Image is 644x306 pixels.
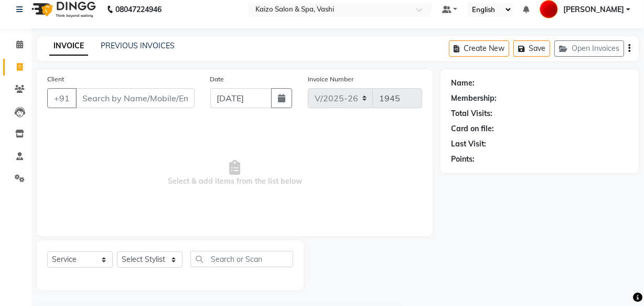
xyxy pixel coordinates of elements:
span: Select & add items from the list below [47,121,422,226]
button: +91 [47,88,77,108]
button: Open Invoices [554,40,624,57]
div: Last Visit: [451,139,486,150]
div: Points: [451,154,475,165]
div: Membership: [451,93,497,104]
span: [PERSON_NAME] [563,4,624,15]
button: Save [513,40,550,57]
input: Search by Name/Mobile/Email/Code [76,88,195,108]
div: Total Visits: [451,108,492,119]
a: PREVIOUS INVOICES [101,41,175,50]
input: Search or Scan [190,251,293,267]
label: Invoice Number [308,75,353,84]
div: Card on file: [451,123,494,134]
label: Date [210,75,224,84]
div: Name: [451,78,475,89]
button: Create New [449,40,509,57]
a: INVOICE [49,37,88,56]
label: Client [47,75,64,84]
